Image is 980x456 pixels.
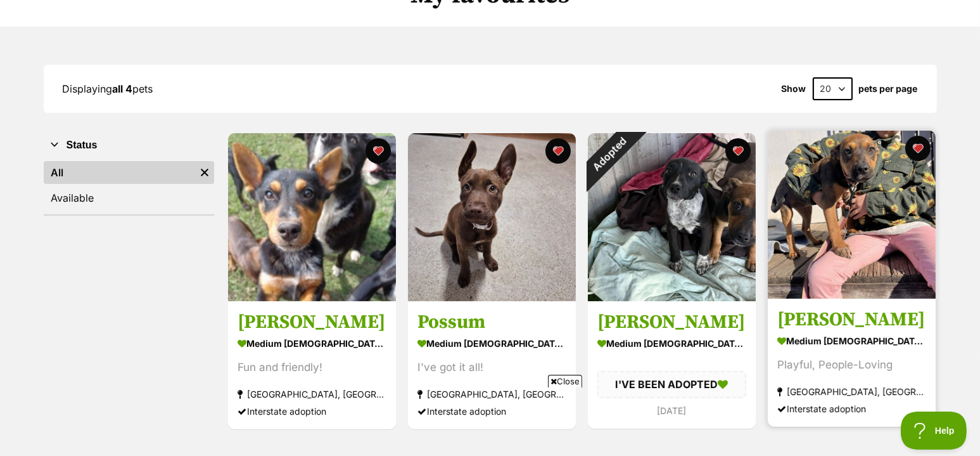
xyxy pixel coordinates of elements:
a: [PERSON_NAME] medium [DEMOGRAPHIC_DATA] Dog Playful, People-Loving [GEOGRAPHIC_DATA], [GEOGRAPHIC... [768,299,936,427]
div: Interstate adoption [777,401,926,418]
button: favourite [545,138,571,164]
h3: [PERSON_NAME] [777,308,926,332]
a: Available [44,186,214,209]
h3: [PERSON_NAME] [597,311,746,335]
a: Adopted [588,291,756,304]
a: [PERSON_NAME] medium [DEMOGRAPHIC_DATA] Dog Fun and friendly! [GEOGRAPHIC_DATA], [GEOGRAPHIC_DATA... [228,301,396,430]
a: All [44,161,195,184]
img: Thelma [768,131,936,299]
a: Possum medium [DEMOGRAPHIC_DATA] Dog I've got it all! [GEOGRAPHIC_DATA], [GEOGRAPHIC_DATA] Inters... [408,301,576,430]
button: Status [44,137,214,153]
button: favourite [725,138,751,164]
div: I'VE BEEN ADOPTED [597,372,746,398]
button: favourite [366,138,391,164]
span: Show [782,84,806,94]
div: I've got it all! [417,360,566,377]
div: medium [DEMOGRAPHIC_DATA] Dog [777,332,926,351]
span: Displaying pets [63,82,153,95]
img: Louise [588,133,756,301]
a: Remove filter [195,161,214,184]
img: Possum [408,133,576,301]
a: [PERSON_NAME] medium [DEMOGRAPHIC_DATA] Dog I'VE BEEN ADOPTED [DATE] favourite [588,301,756,429]
div: Playful, People-Loving [777,357,926,374]
div: Adopted [571,117,646,192]
strong: all 4 [113,82,133,95]
h3: Possum [417,311,566,335]
div: medium [DEMOGRAPHIC_DATA] Dog [238,335,386,353]
iframe: Advertisement [260,393,721,450]
div: [DATE] [597,402,746,419]
label: pets per page [859,84,918,94]
span: Close [548,375,582,388]
button: favourite [905,136,931,161]
div: [GEOGRAPHIC_DATA], [GEOGRAPHIC_DATA] [238,386,386,403]
iframe: Help Scout Beacon - Open [901,412,967,450]
img: Leo [228,133,396,301]
h3: [PERSON_NAME] [238,311,386,335]
div: [GEOGRAPHIC_DATA], [GEOGRAPHIC_DATA] [777,384,926,401]
div: Status [44,159,214,214]
div: medium [DEMOGRAPHIC_DATA] Dog [417,335,566,353]
div: Fun and friendly! [238,360,386,377]
div: Interstate adoption [238,403,386,420]
div: medium [DEMOGRAPHIC_DATA] Dog [597,335,746,353]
